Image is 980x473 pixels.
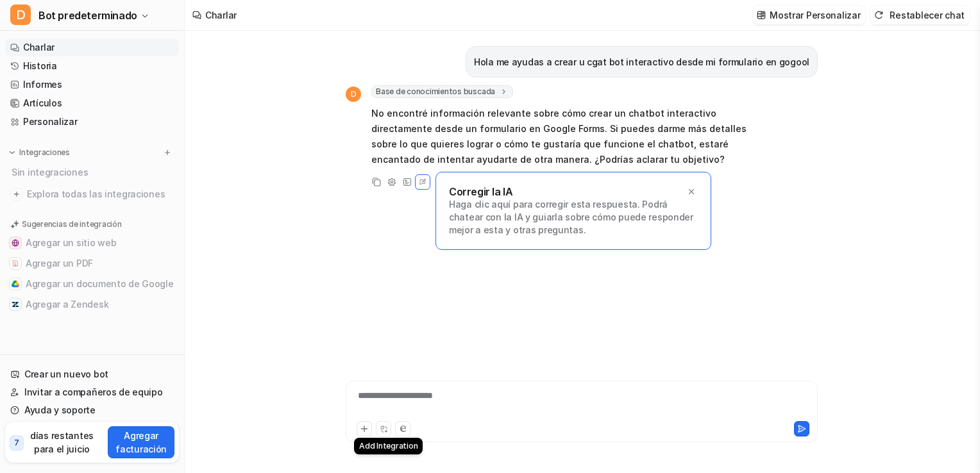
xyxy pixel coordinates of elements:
[5,94,179,112] a: Artículos
[113,429,169,456] p: Agregar facturación
[346,87,361,102] span: D
[354,438,423,454] div: Add Integration
[474,54,809,70] p: Hola me ayudas a crear u cgat bot interactivo desde mi formulario en gogool
[23,60,57,72] font: Historia
[12,301,19,308] img: Agregar a Zendesk
[8,148,17,157] img: expand menu
[5,113,179,131] a: Personalizar
[19,147,70,158] p: Integraciones
[27,184,174,204] span: Explora todas las integraciones
[24,368,108,381] font: Crear un nuevo bot
[26,429,98,456] p: días restantes para el juicio
[5,253,179,274] button: Agregar un PDFAgregar un PDF
[753,6,865,24] button: Mostrar Personalizar
[5,38,179,56] a: Charlar
[376,87,495,97] font: Base de conocimientos buscada
[371,106,747,167] p: No encontré información relevante sobre cómo crear un chatbot interactivo directamente desde un f...
[5,383,179,401] a: Invitar a compañeros de equipo
[24,386,163,399] font: Invitar a compañeros de equipo
[22,219,122,230] p: Sugerencias de integración
[23,78,62,91] font: Informes
[26,236,116,249] font: Agregar un sitio web
[38,6,137,24] span: Bot predeterminado
[5,401,179,419] a: Ayuda y soporte
[23,41,55,54] font: Charlar
[5,57,179,75] a: Historia
[5,274,179,294] button: Agregar un documento de GoogleAgregar un documento de Google
[108,426,174,458] button: Agregar facturación
[5,76,179,94] a: Informes
[874,10,883,20] img: restablecimiento
[770,8,860,22] p: Mostrar Personalizar
[870,6,970,24] button: Restablecer chat
[12,280,19,288] img: Agregar un documento de Google
[449,185,512,198] p: Corregir la IA
[23,115,78,128] font: Personalizar
[5,294,179,315] button: Agregar a ZendeskAgregar a Zendesk
[5,146,74,159] button: Integraciones
[10,188,23,201] img: Explora todas las integraciones
[163,148,172,157] img: menu_add.svg
[14,437,19,449] p: 7
[24,404,96,417] font: Ayuda y soporte
[449,198,698,236] p: Haga clic aquí para corregir esta respuesta. Podrá chatear con la IA y guiarla sobre cómo puede r...
[26,257,93,270] font: Agregar un PDF
[26,298,108,311] font: Agregar a Zendesk
[5,185,179,203] a: Explora todas las integraciones
[23,97,62,110] font: Artículos
[5,233,179,253] button: Agregar un sitio webAgregar un sitio web
[890,8,965,22] font: Restablecer chat
[205,10,237,21] font: Charlar
[12,239,19,247] img: Agregar un sitio web
[5,365,179,383] a: Crear un nuevo bot
[8,162,179,183] div: Sin integraciones
[10,4,31,25] span: D
[12,260,19,267] img: Agregar un PDF
[26,278,174,290] font: Agregar un documento de Google
[757,10,766,20] img: Personalizar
